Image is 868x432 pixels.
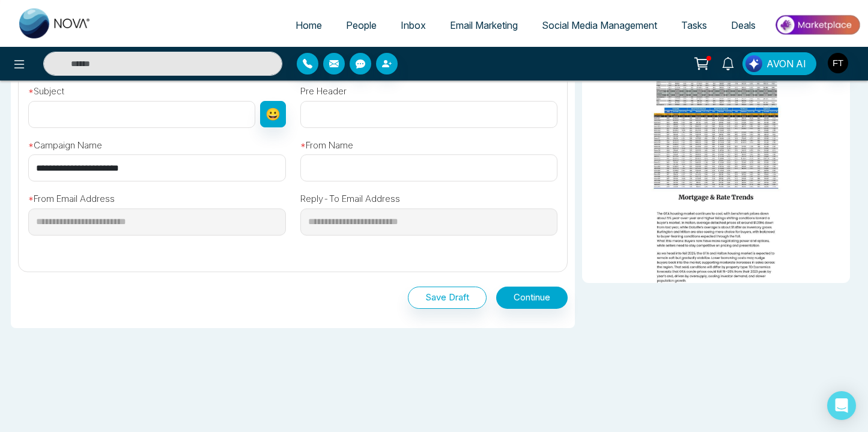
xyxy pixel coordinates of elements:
span: Home [296,19,322,31]
span: Deals [731,19,756,31]
img: Market-place.gif [774,11,861,38]
div: Open Intercom Messenger [827,391,856,420]
a: Social Media Management [530,14,669,37]
a: Tasks [669,14,719,37]
a: Inbox [389,14,438,37]
label: Campaign Name [28,139,102,153]
span: Email Marketing [450,19,518,31]
a: Deals [719,14,768,37]
button: 😀 [260,101,286,127]
span: Tasks [681,19,707,31]
label: Pre Header [300,85,347,99]
label: From Email Address [28,192,115,206]
span: Inbox [401,19,426,31]
label: From Name [300,139,353,153]
img: Lead Flow [745,55,762,72]
span: AVON AI [766,56,806,71]
button: Continue [496,287,568,309]
span: Social Media Management [542,19,657,31]
label: Reply-To Email Address [300,192,400,206]
a: People [334,14,389,37]
button: Save Draft [408,287,487,309]
a: Email Marketing [438,14,530,37]
label: Subject [28,85,64,99]
span: People [346,19,377,31]
img: User Avatar [828,53,848,73]
img: Nova CRM Logo [19,8,91,38]
a: Home [284,14,334,37]
button: AVON AI [742,52,816,75]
